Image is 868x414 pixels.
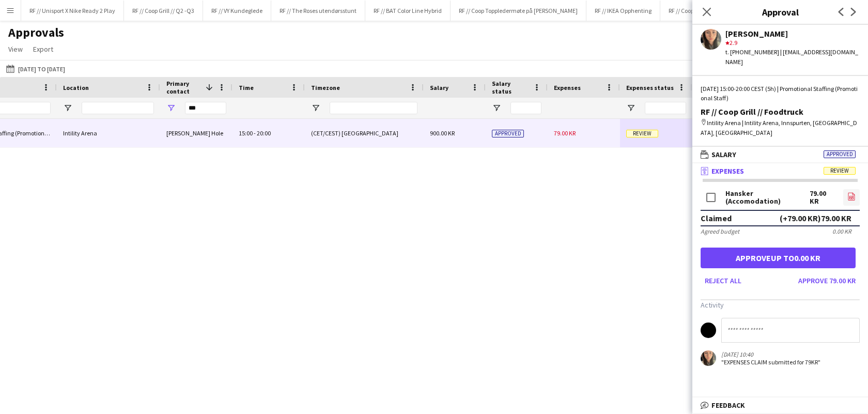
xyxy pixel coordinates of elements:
span: 15:00 [239,129,253,137]
span: Review [626,130,658,137]
button: RF // Unisport X Nike Ready 2 Play [21,1,124,21]
button: Open Filter Menu [311,103,320,113]
span: 900.00 KR [430,129,455,137]
span: Timezone [311,84,340,91]
mat-expansion-panel-header: Feedback [692,397,868,413]
span: Time [239,84,254,91]
span: 20:00 [257,129,271,137]
button: RF // BAT Color Line Hybrid [365,1,451,21]
a: Export [29,42,57,56]
div: (+79.00 KR) 79.00 KR [780,213,851,223]
button: Reject all [701,272,746,289]
app-user-avatar: Amina Akaeva [701,350,716,366]
div: [PERSON_NAME] Hole [160,119,233,147]
span: Expenses status [626,84,674,91]
div: 79.00 KR [810,190,837,205]
span: Expenses [554,84,581,91]
button: Open Filter Menu [492,103,501,113]
div: Hansker (Accomodation) [725,190,810,205]
span: Approved [824,150,856,158]
span: Salary [430,84,448,91]
input: Expenses status Filter Input [645,102,686,114]
div: Intility Arena [57,119,160,147]
button: RF // The Roses utendørsstunt [271,1,365,21]
div: RF // Coop Grill // Foodtruck [701,107,860,116]
button: Open Filter Menu [63,103,72,113]
span: Primary contact [166,80,202,95]
span: - [254,129,256,137]
div: 0.00 KR [832,227,851,235]
span: Export [33,44,53,54]
input: Timezone Filter Input [330,102,417,114]
span: 79.00 KR [554,129,576,137]
span: Salary [711,150,736,159]
span: Approved [492,130,524,137]
button: RF // Coop Kebab Q1-Q2 [660,1,739,21]
span: Review [824,167,856,175]
button: RF // Coop Toppledermøte på [PERSON_NAME] [451,1,586,21]
button: Open Filter Menu [166,103,176,113]
div: [DATE] 10:40 [721,350,820,358]
button: Open Filter Menu [626,103,636,113]
a: View [4,42,27,56]
div: ExpensesReview [692,179,868,379]
div: t. [PHONE_NUMBER] | [EMAIL_ADDRESS][DOMAIN_NAME] [725,48,860,66]
span: Location [63,84,89,91]
input: Salary status Filter Input [510,102,541,114]
button: RF // Coop Grill // Q2 -Q3 [124,1,203,21]
button: Approveup to0.00 KR [701,248,856,268]
span: View [8,44,23,54]
button: Approve 79.00 KR [794,272,860,289]
span: Salary status [492,80,529,95]
div: [PERSON_NAME] [725,29,860,38]
div: Agreed budget [701,227,739,235]
span: Expenses [711,166,744,176]
mat-expansion-panel-header: ExpensesReview [692,163,868,179]
div: Intility Arena | Intility Arena, Innspurten, [GEOGRAPHIC_DATA], [GEOGRAPHIC_DATA] [701,118,860,137]
h3: Activity [701,300,860,310]
div: 2.9 [725,38,860,48]
h3: Approval [692,5,868,19]
div: [DATE] 15:00-20:00 CEST (5h) | Promotional Staffing (Promotional Staff) [701,84,860,103]
div: "EXPENSES CLAIM submitted for 79KR" [721,358,820,366]
input: Primary contact Filter Input [185,102,226,114]
mat-expansion-panel-header: SalaryApproved [692,147,868,162]
button: [DATE] to [DATE] [4,63,67,75]
input: Location Filter Input [82,102,154,114]
button: RF // VY Kundeglede [203,1,271,21]
span: Feedback [711,401,745,410]
button: RF // IKEA Opphenting [586,1,660,21]
div: Claimed [701,213,732,223]
div: (CET/CEST) [GEOGRAPHIC_DATA] [305,119,424,147]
